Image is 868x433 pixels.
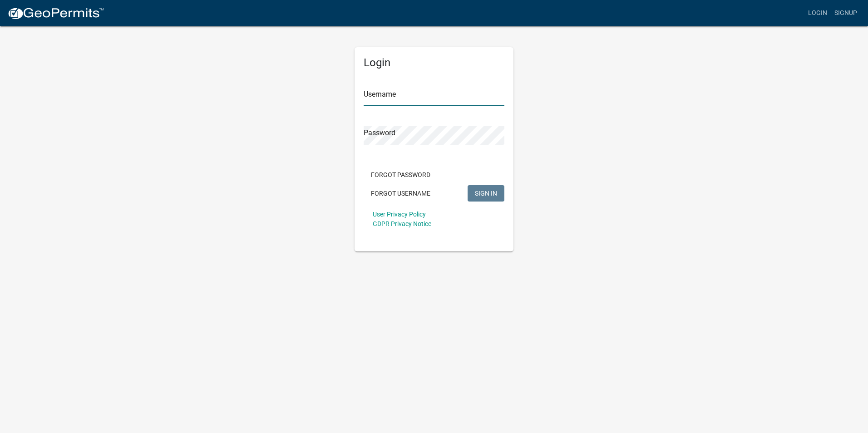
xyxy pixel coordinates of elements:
a: Login [804,5,831,22]
a: User Privacy Policy [373,211,426,218]
span: SIGN IN [475,189,497,197]
a: Signup [831,5,861,22]
a: GDPR Privacy Notice [373,220,431,227]
button: Forgot Username [364,185,438,202]
button: SIGN IN [468,185,504,202]
h5: Login [364,56,504,69]
button: Forgot Password [364,167,438,183]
